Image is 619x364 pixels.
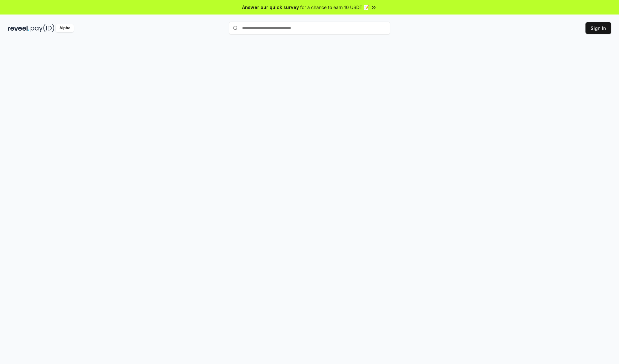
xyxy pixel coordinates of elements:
span: for a chance to earn 10 USDT 📝 [300,4,369,11]
span: Answer our quick survey [242,4,299,11]
img: reveel_dark [8,24,29,32]
button: Sign In [585,22,611,34]
div: Alpha [56,24,74,32]
img: pay_id [31,24,54,32]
